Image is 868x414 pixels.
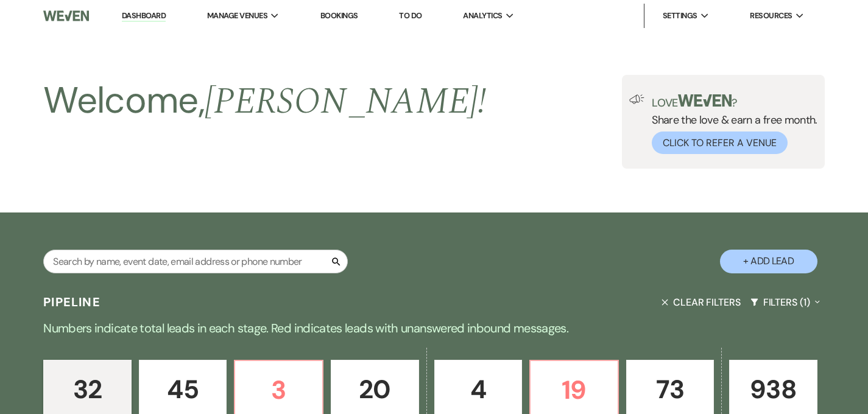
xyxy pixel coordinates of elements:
[750,10,792,22] span: Resources
[339,369,411,410] p: 20
[629,94,644,104] img: loud-speaker-illustration.svg
[122,10,166,22] a: Dashboard
[442,369,515,410] p: 4
[720,250,817,273] button: + Add Lead
[463,10,502,22] span: Analytics
[657,286,746,318] button: Clear Filters
[242,370,315,410] p: 3
[43,3,89,29] img: Weven Logo
[746,286,825,318] button: Filters (1)
[634,369,707,410] p: 73
[207,10,267,22] span: Manage Venues
[652,94,817,108] p: Love ?
[51,369,124,410] p: 32
[652,132,788,154] button: Click to Refer a Venue
[678,94,732,107] img: weven-logo-green.svg
[43,75,486,127] h2: Welcome,
[320,10,358,21] a: Bookings
[663,10,697,22] span: Settings
[147,369,219,410] p: 45
[538,370,610,410] p: 19
[43,293,101,310] h3: Pipeline
[205,74,486,130] span: [PERSON_NAME] !
[43,250,348,273] input: Search by name, event date, email address or phone number
[644,94,817,154] div: Share the love & earn a free month.
[737,369,810,410] p: 938
[399,10,422,21] a: To Do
